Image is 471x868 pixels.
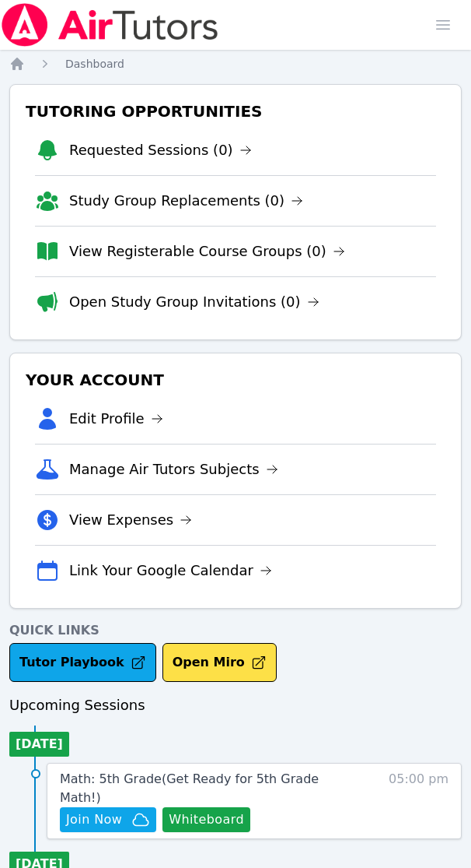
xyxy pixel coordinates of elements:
[66,810,122,829] span: Join Now
[9,621,462,640] h4: Quick Links
[23,97,448,125] h3: Tutoring Opportunities
[65,58,124,70] span: Dashboard
[69,190,303,212] a: Study Group Replacements (0)
[69,459,278,480] a: Manage Air Tutors Subjects
[69,241,345,262] a: View Registerable Course Groups (0)
[60,771,319,805] span: Math: 5th Grade ( Get Ready for 5th Grade Math! )
[389,770,448,832] span: 05:00 pm
[69,408,163,430] a: Edit Profile
[162,643,277,682] button: Open Miro
[69,139,252,161] a: Requested Sessions (0)
[9,694,462,716] h3: Upcoming Sessions
[69,509,192,531] a: View Expenses
[9,643,156,682] a: Tutor Playbook
[60,770,351,807] a: Math: 5th Grade(Get Ready for 5th Grade Math!)
[9,56,462,72] nav: Breadcrumb
[69,560,272,582] a: Link Your Google Calendar
[9,732,69,757] li: [DATE]
[60,807,156,832] button: Join Now
[65,56,124,72] a: Dashboard
[69,291,319,313] a: Open Study Group Invitations (0)
[23,366,448,394] h3: Your Account
[162,807,250,832] button: Whiteboard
